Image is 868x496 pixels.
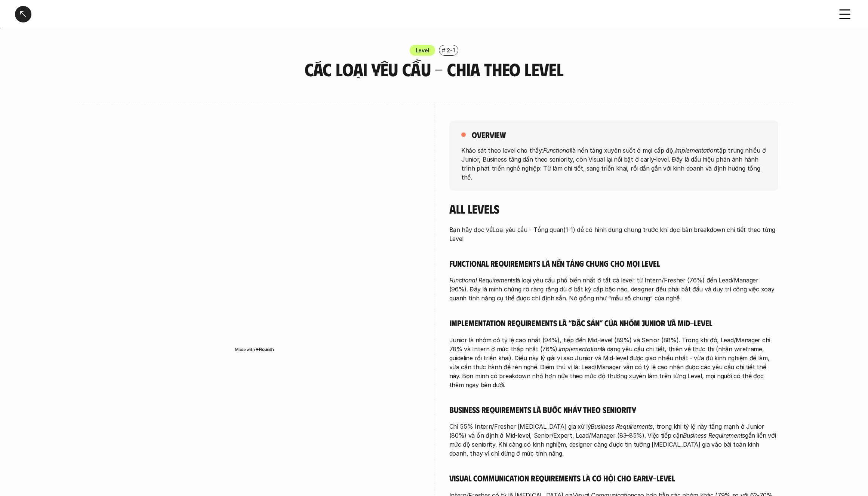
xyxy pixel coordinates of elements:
[449,318,778,328] h5: Implementation Requirements là “đặc sản” của nhóm Junior và Mid-level
[683,432,745,439] em: Business Requirements
[449,276,778,303] p: là loại yêu cầu phổ biến nhất ở tất cả level: từ Intern/Fresher (76%) đến Lead/Manager (96%). Đây...
[675,146,717,154] em: Implementation
[492,226,563,233] a: Loại yêu cầu - Tổng quan
[559,345,601,353] em: Implementation
[90,120,419,345] iframe: Interactive or visual content
[449,276,515,284] em: Functional Requirements
[449,404,778,415] h5: Business Requirements là bước nhảy theo seniority
[449,258,778,269] h5: Functional Requirements là nền tảng chung cho mọi level
[461,146,766,181] p: Khảo sát theo level cho thấy: là nền tảng xuyên suốt ở mọi cấp độ, tập trung nhiều ở Junior, Busi...
[235,346,274,352] img: Made with Flourish
[449,202,778,216] h4: All levels
[449,422,778,458] p: Chỉ 55% Intern/Fresher [MEDICAL_DATA] gia xử lý , trong khi tỷ lệ này tăng mạnh ở Junior (80%) và...
[449,336,778,389] p: Junior là nhóm có tỷ lệ cao nhất (94%), tiếp đến Mid-level (89%) và Senior (88%). Trong khi đó, L...
[275,59,593,79] h3: Các loại yêu cầu - Chia theo level
[442,48,445,53] h6: #
[447,46,455,54] p: 2-1
[591,423,653,430] em: Business Requirements
[472,129,506,140] h5: overview
[449,225,778,243] p: Bạn hãy đọc về (1-1) để có hình dung chung trước khi đọc bản breakdown chi tiết theo từng Level
[449,473,778,483] h5: Visual Communication Requirements là cơ hội cho early-level
[416,46,430,54] p: Level
[543,146,571,154] em: Functional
